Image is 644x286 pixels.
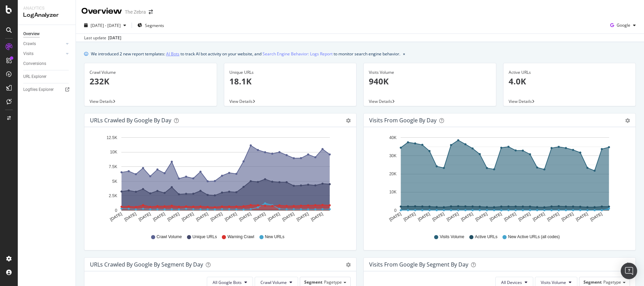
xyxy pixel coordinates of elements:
span: Warning Crawl [227,234,254,240]
text: [DATE] [166,212,180,222]
text: [DATE] [403,212,416,222]
span: [DATE] - [DATE] [91,23,121,28]
div: URLs Crawled by Google by day [90,117,171,124]
div: [DATE] [108,35,121,41]
span: Crawl Volume [157,234,182,240]
div: arrow-right-arrow-left [149,10,153,14]
button: Segments [135,20,167,31]
text: [DATE] [431,212,445,222]
text: [DATE] [546,212,560,222]
text: 30K [389,153,397,158]
span: Visits Volume [440,234,464,240]
span: View Details [369,98,392,104]
div: gear [346,262,351,267]
text: 40K [389,135,397,140]
text: 5K [112,179,117,184]
span: Segment [583,279,602,285]
span: Active URLs [475,234,497,240]
text: 0 [115,208,117,213]
div: Active URLs [509,69,631,76]
div: Logfiles Explorer [23,86,54,93]
text: 20K [389,172,397,176]
text: [DATE] [388,212,402,222]
text: [DATE] [195,212,209,222]
text: [DATE] [138,212,151,222]
text: [DATE] [210,212,223,222]
text: [DATE] [267,212,281,222]
a: AI Bots [166,50,179,57]
text: 7.5K [109,164,117,169]
svg: A chart. [90,133,351,228]
div: Crawls [23,40,36,47]
text: [DATE] [310,212,324,222]
text: [DATE] [446,212,459,222]
text: [DATE] [253,212,266,222]
div: Unique URLs [229,69,351,76]
text: [DATE] [532,212,546,222]
span: Pagetype [324,279,342,285]
p: 18.1K [229,76,351,87]
div: gear [625,118,630,123]
span: View Details [509,98,532,104]
span: Visits Volume [541,280,566,285]
span: New Active URLs (all codes) [508,234,560,240]
button: Google [607,20,639,31]
span: View Details [90,98,113,104]
a: Search Engine Behavior: Logs Report [263,50,333,57]
div: Open Intercom Messenger [621,263,637,279]
text: [DATE] [152,212,166,222]
text: [DATE] [296,212,309,222]
text: [DATE] [518,212,531,222]
text: [DATE] [109,212,123,222]
svg: A chart. [369,133,630,228]
a: Conversions [23,60,71,67]
span: All Devices [501,280,522,285]
div: info banner [84,50,636,57]
text: [DATE] [489,212,502,222]
a: Overview [23,30,71,38]
text: [DATE] [123,212,137,222]
div: Crawl Volume [90,69,212,76]
span: Google [617,22,630,28]
a: Crawls [23,40,64,47]
a: Visits [23,50,64,57]
div: We introduced 2 new report templates: to track AI bot activity on your website, and to monitor se... [91,50,400,57]
div: The Zebra [125,9,146,15]
text: [DATE] [474,212,488,222]
div: Overview [23,30,40,38]
text: [DATE] [417,212,431,222]
p: 940K [369,76,491,87]
a: Logfiles Explorer [23,86,71,93]
button: close banner [401,49,407,59]
text: 2.5K [109,193,117,198]
span: Pagetype [603,279,621,285]
div: Visits from Google By Segment By Day [369,261,468,268]
span: View Details [229,98,253,104]
button: [DATE] - [DATE] [81,20,129,31]
div: Conversions [23,60,46,67]
text: [DATE] [181,212,194,222]
p: 232K [90,76,212,87]
div: LogAnalyzer [23,11,70,19]
div: URL Explorer [23,73,46,80]
p: 4.0K [509,76,631,87]
div: Analytics [23,5,70,11]
a: URL Explorer [23,73,71,80]
span: Crawl Volume [260,280,287,285]
text: [DATE] [561,212,574,222]
text: [DATE] [503,212,517,222]
text: [DATE] [575,212,589,222]
text: 10K [389,190,397,195]
span: Segments [145,23,164,28]
span: Segment [304,279,322,285]
div: URLs Crawled by Google By Segment By Day [90,261,203,268]
text: 0 [394,208,397,213]
div: Visits from Google by day [369,117,437,124]
text: 10K [110,150,117,155]
div: Last update [84,35,121,41]
span: Unique URLs [192,234,217,240]
div: Overview [81,5,122,17]
div: gear [346,118,351,123]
